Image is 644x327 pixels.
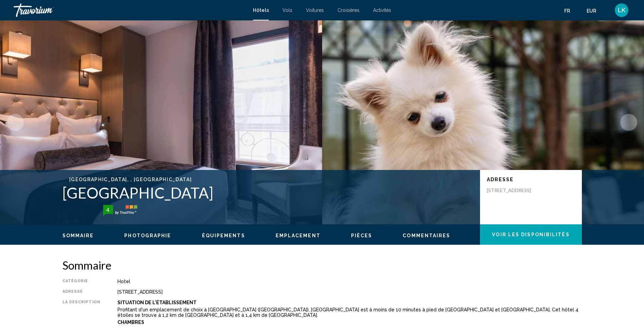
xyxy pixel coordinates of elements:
div: Catégorie [62,279,100,284]
span: [GEOGRAPHIC_DATA], , [GEOGRAPHIC_DATA] [69,177,192,182]
button: Sommaire [62,233,94,239]
button: Photographie [124,233,171,239]
div: [STREET_ADDRESS] [117,289,582,295]
span: EUR [587,8,596,14]
h1: [GEOGRAPHIC_DATA] [62,184,473,202]
button: Emplacement [276,233,320,239]
a: Vols [282,7,292,13]
p: Profitant d'un emplacement de choix à [GEOGRAPHIC_DATA] ([GEOGRAPHIC_DATA]), [GEOGRAPHIC_DATA] es... [117,307,582,318]
b: Situation De L'établissement [117,300,197,305]
button: Pièces [351,233,372,239]
h2: Sommaire [62,258,582,272]
button: User Menu [613,3,630,17]
button: Équipements [202,233,245,239]
a: Croisières [337,7,360,13]
a: Hôtels [253,7,269,13]
button: Next image [620,114,637,131]
button: Change language [564,6,576,16]
p: Adresse [487,177,575,182]
button: Change currency [587,6,603,16]
b: Chambres [117,320,144,325]
img: trustyou-badge-hor.svg [103,205,137,216]
span: Voir les disponibilités [492,232,569,238]
button: Voir les disponibilités [480,224,582,245]
span: fr [564,8,570,14]
a: Voitures [306,7,324,13]
div: 4 [101,206,115,214]
a: Travorium [14,3,246,17]
button: Commentaires [403,233,450,239]
div: Hotel [117,279,582,284]
button: Previous image [7,114,24,131]
div: Adresse [62,289,100,295]
a: Activités [373,7,391,13]
span: LK [618,7,625,14]
p: [STREET_ADDRESS] [487,187,541,193]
